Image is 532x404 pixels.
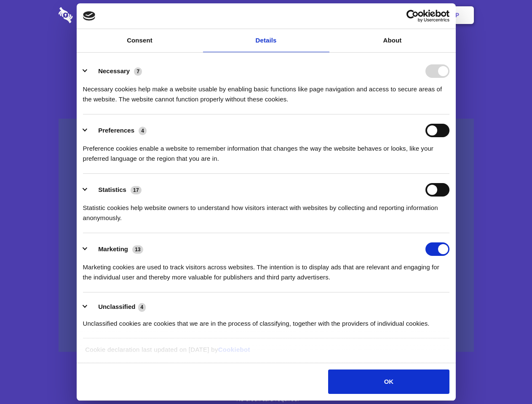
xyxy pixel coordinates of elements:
div: Unclassified cookies are cookies that we are in the process of classifying, together with the pro... [83,312,449,329]
label: Preferences [98,127,134,134]
button: Preferences (4) [83,124,152,137]
a: Login [382,2,419,28]
a: Pricing [247,2,284,28]
label: Marketing [98,245,128,252]
iframe: Drift Widget Chat Controller [490,362,522,394]
span: 4 [139,127,147,135]
span: 13 [132,245,143,254]
a: Details [203,29,329,52]
div: Statistic cookies help website owners to understand how visitors interact with websites by collec... [83,197,449,223]
div: Marketing cookies are used to track visitors across websites. The intention is to display ads tha... [83,256,449,282]
div: Preference cookies enable a website to remember information that changes the way the website beha... [83,137,449,164]
button: OK [328,369,449,394]
img: logo [83,11,96,21]
h1: Eliminate Slack Data Loss. [59,38,474,68]
div: Necessary cookies help make a website usable by enabling basic functions like page navigation and... [83,78,449,104]
label: Statistics [98,186,126,193]
span: 17 [131,186,142,194]
div: Cookie declaration last updated on [DATE] by [79,345,453,361]
img: logo-wordmark-white-trans-d4663122ce5f474addd5e946df7df03e33cb6a1c49d2221995e7729f52c070b2.svg [59,7,131,23]
span: 4 [138,303,146,311]
label: Necessary [98,67,130,74]
a: About [329,29,456,52]
a: Cookiebot [218,346,250,353]
a: Usercentrics Cookiebot - opens in a new window [376,10,449,22]
button: Statistics (17) [83,183,147,197]
h4: Auto-redaction of sensitive data, encrypted data sharing and self-destructing private chats. Shar... [59,77,474,104]
button: Marketing (13) [83,242,149,256]
a: Contact [342,2,380,28]
a: Consent [77,29,203,52]
a: Wistia video thumbnail [59,119,474,352]
span: 7 [134,67,142,76]
button: Necessary (7) [83,64,147,78]
button: Unclassified (4) [83,302,151,312]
